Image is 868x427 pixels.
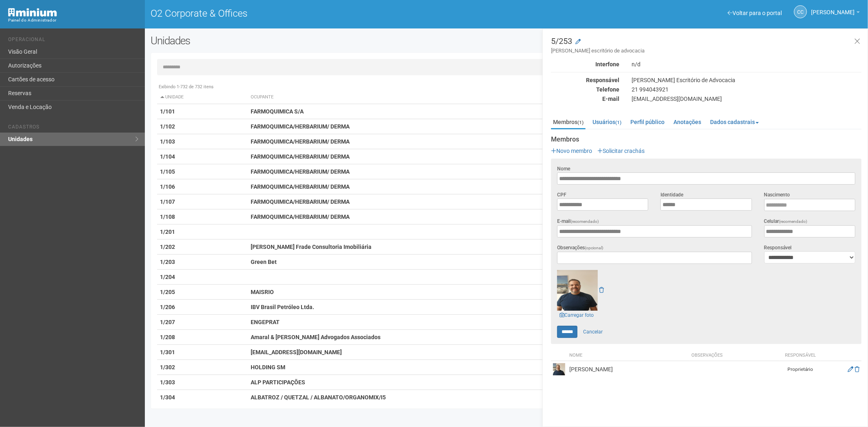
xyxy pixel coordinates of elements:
[557,165,570,172] label: Nome
[160,289,175,295] strong: 1/205
[251,304,314,310] strong: IBV Brasil Petróleo Ltda.
[625,76,868,84] div: [PERSON_NAME] Escritório de Advocacia
[8,37,139,45] li: Operacional
[557,244,603,252] label: Observações
[251,153,350,160] strong: FARMOQUIMICA/HERBARIUM/ DERMA
[251,168,350,175] strong: FARMOQUIMICA/HERBARIUM/ DERMA
[545,95,625,102] div: E-mail
[247,91,555,104] th: Ocupante: activate to sort column ascending
[160,183,175,190] strong: 1/106
[625,61,868,68] div: n/d
[625,95,868,102] div: [EMAIL_ADDRESS][DOMAIN_NAME]
[575,38,581,46] a: Modificar a unidade
[160,123,175,130] strong: 1/102
[160,394,175,401] strong: 1/304
[160,213,175,220] strong: 1/108
[251,108,304,115] strong: FARMOQUIMICA S/A
[251,349,342,355] strong: [EMAIL_ADDRESS][DOMAIN_NAME]
[848,366,853,373] a: Editar membro
[671,116,703,128] a: Anotações
[689,350,780,361] th: Observações
[251,244,372,250] strong: [PERSON_NAME] Frade Consultoria Imobiliária
[764,218,808,225] label: Celular
[615,120,621,125] small: (1)
[251,123,350,130] strong: FARMOQUIMICA/HERBARIUM/ DERMA
[597,148,645,154] a: Solicitar crachás
[251,183,350,190] strong: FARMOQUIMICA/HERBARIUM/ DERMA
[8,8,57,17] img: Minium
[160,198,175,205] strong: 1/107
[780,350,821,361] th: Responsável
[251,379,305,386] strong: ALP PARTICIPAÇÕES
[579,326,607,338] a: Cancelar
[160,319,175,325] strong: 1/207
[251,334,380,340] strong: Amaral & [PERSON_NAME] Advogados Associados
[551,37,861,54] h3: 5/253
[599,287,604,293] a: Remover
[251,289,274,295] strong: MAISRIO
[251,259,277,265] strong: Green Bet
[8,124,139,133] li: Cadastros
[811,10,860,17] a: [PERSON_NAME]
[590,116,623,128] a: Usuários(1)
[251,319,280,325] strong: ENGEPRAT
[728,10,782,16] a: Voltar para o portal
[157,83,856,91] div: Exibindo 1-732 de 732 itens
[811,1,855,15] span: Camila Catarina Lima
[660,191,683,198] label: Identidade
[551,136,861,143] strong: Membros
[545,86,625,93] div: Telefone
[151,8,501,19] h1: O2 Corporate & Offices
[577,120,584,125] small: (1)
[855,366,859,373] a: Excluir membro
[708,116,761,128] a: Dados cadastrais
[251,394,386,401] strong: ALBATROZ / QUETZAL / ALBANATO/ORGANOMIX/I5
[571,219,599,224] span: (recomendado)
[545,61,625,68] div: Interfone
[557,311,596,320] a: Carregar foto
[160,138,175,145] strong: 1/103
[764,244,792,251] label: Responsável
[557,270,598,311] img: user.png
[160,349,175,355] strong: 1/301
[160,334,175,340] strong: 1/208
[251,364,285,370] strong: HOLDING SM
[567,361,689,378] td: [PERSON_NAME]
[585,246,603,250] span: (opcional)
[160,259,175,265] strong: 1/203
[160,153,175,160] strong: 1/104
[160,274,175,280] strong: 1/204
[567,350,689,361] th: Nome
[160,304,175,310] strong: 1/206
[551,148,592,154] a: Novo membro
[545,76,625,84] div: Responsável
[160,364,175,370] strong: 1/302
[251,138,350,145] strong: FARMOQUIMICA/HERBARIUM/ DERMA
[625,86,868,93] div: 21 994043921
[794,5,807,18] a: CC
[551,116,586,129] a: Membros(1)
[251,198,350,205] strong: FARMOQUIMICA/HERBARIUM/ DERMA
[160,168,175,175] strong: 1/105
[160,108,175,115] strong: 1/101
[780,361,821,378] td: Proprietário
[551,47,861,54] small: [PERSON_NAME] escritório de advocacia
[779,219,808,224] span: (recomendado)
[157,91,247,104] th: Unidade: activate to sort column descending
[628,116,667,128] a: Perfil público
[160,379,175,386] strong: 1/303
[151,35,440,47] h2: Unidades
[764,191,790,198] label: Nascimento
[8,17,139,24] div: Painel do Administrador
[557,191,566,198] label: CPF
[557,218,599,225] label: E-mail
[160,244,175,250] strong: 1/202
[251,213,350,220] strong: FARMOQUIMICA/HERBARIUM/ DERMA
[553,363,565,375] img: user.png
[160,229,175,235] strong: 1/201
